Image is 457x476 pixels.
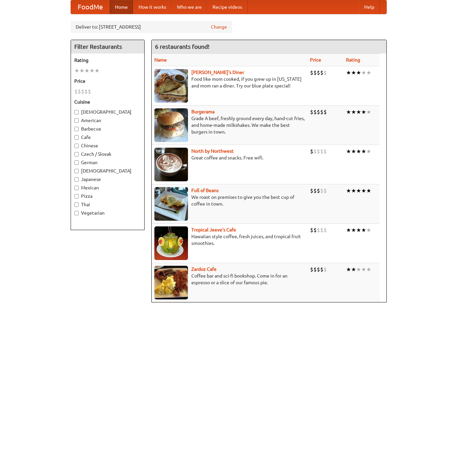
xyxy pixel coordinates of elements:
[346,69,351,76] li: ★
[191,266,217,272] a: Zardoz Cafe
[172,0,207,14] a: Who we are
[346,108,351,116] li: ★
[154,57,167,63] a: Name
[74,184,141,191] label: Mexican
[74,109,141,115] label: [DEMOGRAPHIC_DATA]
[79,67,84,74] li: ★
[154,194,305,207] p: We roast on premises to give you the best cup of coffee in town.
[356,226,361,234] li: ★
[81,88,84,95] li: $
[191,227,236,232] b: Tropical Jeeve's Cafe
[154,69,188,103] img: sallys.jpg
[74,144,79,148] input: Chinese
[74,193,141,199] label: Pizza
[366,148,371,155] li: ★
[191,188,219,193] a: Full of Beans
[74,117,141,124] label: American
[74,152,79,156] input: Czech / Slovak
[84,88,88,95] li: $
[74,135,79,140] input: Cafe
[191,148,234,154] b: North by Northwest
[346,226,351,234] li: ★
[74,67,79,74] li: ★
[94,67,100,74] li: ★
[84,67,89,74] li: ★
[154,115,305,135] p: Grade A beef, freshly ground every day, hand-cut fries, and home-made milkshakes. We make the bes...
[74,127,79,131] input: Barbecue
[366,187,371,194] li: ★
[317,69,320,76] li: $
[154,154,305,161] p: Great coffee and snacks. Free wifi.
[191,70,244,75] a: [PERSON_NAME]'s Diner
[346,187,351,194] li: ★
[133,0,172,14] a: How it works
[313,108,317,116] li: $
[154,233,305,247] p: Hawaiian style coffee, fresh juices, and tropical fruit smoothies.
[320,108,323,116] li: $
[89,67,94,74] li: ★
[320,148,323,155] li: $
[74,151,141,157] label: Czech / Slovak
[361,226,366,234] li: ★
[323,69,327,76] li: $
[323,266,327,273] li: $
[356,69,361,76] li: ★
[320,266,323,273] li: $
[366,226,371,234] li: ★
[366,266,371,273] li: ★
[361,266,366,273] li: ★
[154,272,305,286] p: Coffee bar and sci-fi bookshop. Come in for an espresso or a slice of our famous pie.
[317,266,320,273] li: $
[78,88,81,95] li: $
[74,134,141,141] label: Cafe
[351,266,356,273] li: ★
[74,169,79,173] input: [DEMOGRAPHIC_DATA]
[361,148,366,155] li: ★
[154,76,305,89] p: Food like mom cooked, if you grew up in [US_STATE] and mom ran a diner. Try our blue plate special!
[74,160,79,165] input: German
[155,43,210,50] ng-pluralize: 6 restaurants found!
[366,69,371,76] li: ★
[74,99,141,105] h5: Cuisine
[317,108,320,116] li: $
[320,69,323,76] li: $
[74,176,141,183] label: Japanese
[346,148,351,155] li: ★
[361,187,366,194] li: ★
[323,108,327,116] li: $
[74,125,141,132] label: Barbecue
[313,187,317,194] li: $
[361,108,366,116] li: ★
[320,226,323,234] li: $
[74,203,79,207] input: Thai
[361,69,366,76] li: ★
[323,148,327,155] li: $
[359,0,380,14] a: Help
[74,57,141,64] h5: Rating
[191,109,215,114] a: Burgerama
[71,21,232,33] div: Deliver to: [STREET_ADDRESS]
[74,177,79,182] input: Japanese
[313,226,317,234] li: $
[207,0,247,14] a: Recipe videos
[356,148,361,155] li: ★
[74,88,78,95] li: $
[154,226,188,260] img: jeeves.jpg
[71,0,110,14] a: FoodMe
[313,69,317,76] li: $
[310,57,321,63] a: Price
[356,108,361,116] li: ★
[351,226,356,234] li: ★
[74,142,141,149] label: Chinese
[313,148,317,155] li: $
[71,40,144,53] h4: Filter Restaurants
[154,187,188,221] img: beans.jpg
[351,69,356,76] li: ★
[323,226,327,234] li: $
[356,266,361,273] li: ★
[154,108,188,142] img: burgerama.jpg
[74,168,141,174] label: [DEMOGRAPHIC_DATA]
